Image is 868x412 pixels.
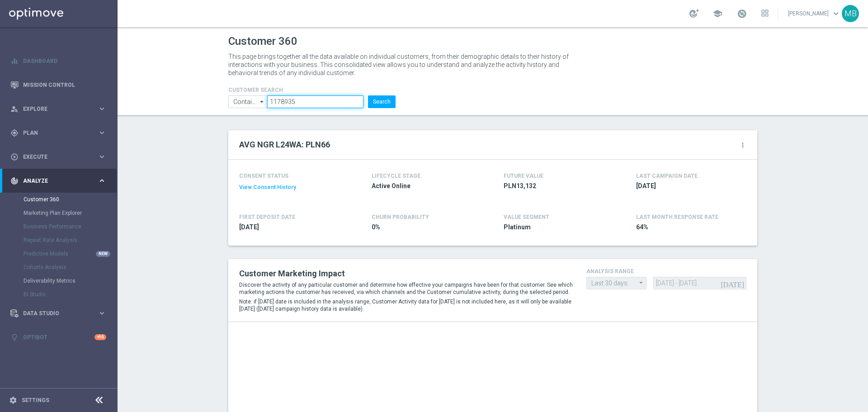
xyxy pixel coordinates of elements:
button: Data Studio keyboard_arrow_right [10,310,107,317]
span: Plan [23,130,98,136]
h2: Customer Marketing Impact [239,268,573,279]
div: NEW [96,251,110,257]
i: keyboard_arrow_right [98,176,106,185]
button: equalizer Dashboard [10,57,107,65]
span: Analyze [23,178,98,184]
input: Enter CID, Email, name or phone [267,95,363,108]
div: MB [842,5,859,22]
h4: CONSENT STATUS [239,173,345,179]
i: equalizer [10,57,19,65]
span: Active Online [372,182,477,190]
button: play_circle_outline Execute keyboard_arrow_right [10,153,107,161]
i: arrow_drop_down [258,96,267,108]
h1: Customer 360 [228,35,757,48]
span: 0% [372,223,477,232]
h4: analysis range [586,268,746,275]
div: Business Performance [24,220,117,233]
span: 2018-02-20 [239,223,345,232]
div: Mission Control [10,73,106,97]
div: Execute [10,153,98,161]
i: keyboard_arrow_right [98,309,106,317]
div: Customer 360 [24,193,117,206]
i: keyboard_arrow_right [98,128,106,137]
div: Repeat Rate Analysis [24,233,117,247]
a: Dashboard [23,49,106,73]
h4: VALUE SEGMENT [504,214,549,220]
div: Analyze [10,177,98,185]
span: 2025-09-14 [636,182,742,190]
i: play_circle_outline [10,153,19,161]
h2: AVG NGR L24WA: PLN66 [239,139,330,150]
h4: FUTURE VALUE [504,173,543,179]
button: gps_fixed Plan keyboard_arrow_right [10,129,107,137]
a: Settings [22,398,49,403]
p: This page brings together all the data available on individual customers, from their demographic ... [228,52,576,77]
span: CHURN PROBABILITY [372,214,429,220]
a: Optibot [23,325,94,349]
button: Mission Control [10,81,107,89]
div: +10 [94,334,106,340]
i: track_changes [10,177,19,185]
input: Contains [228,95,267,108]
i: keyboard_arrow_right [98,152,106,161]
div: Plan [10,129,98,137]
div: Optibot [10,325,106,349]
i: more_vert [739,142,746,149]
div: Explore [10,105,98,113]
h4: LIFECYCLE STAGE [372,173,420,179]
div: BI Studio [24,288,117,301]
span: Data Studio [23,311,98,316]
div: Cohorts Analysis [24,260,117,274]
span: Platinum [504,223,609,232]
i: gps_fixed [10,129,19,137]
p: Discover the activity of any particular customer and determine how effective your campaigns have ... [239,281,573,296]
i: arrow_drop_down [637,277,646,289]
span: keyboard_arrow_down [831,9,841,19]
h4: CUSTOMER SEARCH [228,87,396,93]
a: Deliverability Metrics [24,277,94,284]
a: Mission Control [23,73,106,97]
h4: FIRST DEPOSIT DATE [239,214,295,220]
button: person_search Explore keyboard_arrow_right [10,105,107,113]
div: Deliverability Metrics [24,274,117,288]
span: Execute [23,154,98,160]
button: Search [368,95,396,108]
i: lightbulb [10,333,19,341]
div: Marketing Plan Explorer [24,206,117,220]
span: PLN13,132 [504,182,609,190]
span: LAST MONTH RESPONSE RATE [636,214,718,220]
a: Marketing Plan Explorer [24,209,94,217]
i: person_search [10,105,19,113]
div: Predictive Models [24,247,117,260]
div: Data Studio [10,309,98,317]
button: View Consent History [239,184,296,191]
span: Explore [23,106,98,112]
i: keyboard_arrow_right [98,104,106,113]
a: Customer 360 [24,196,94,203]
button: lightbulb Optibot +10 [10,334,107,341]
h4: LAST CAMPAIGN DATE [636,173,698,179]
span: 64% [636,223,742,232]
p: Note: if [DATE] date is included in the analysis range, Customer Activity data for [DATE] is not ... [239,298,573,313]
div: Dashboard [10,49,106,73]
button: track_changes Analyze keyboard_arrow_right [10,177,107,185]
i: settings [9,396,17,404]
span: school [712,9,722,19]
a: [PERSON_NAME]keyboard_arrow_down [787,7,842,20]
